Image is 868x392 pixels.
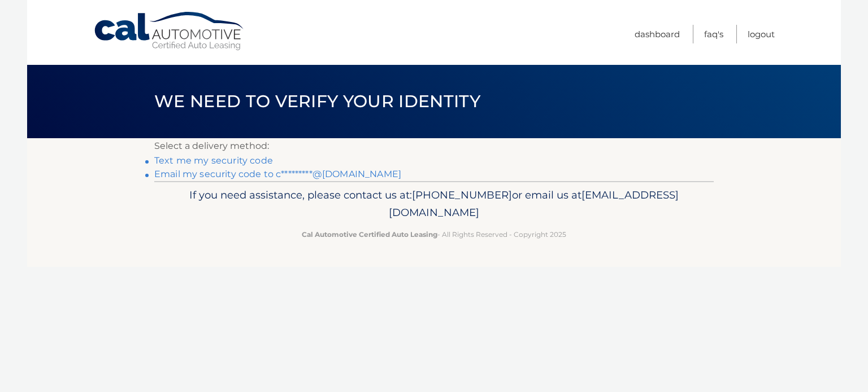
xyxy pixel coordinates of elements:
a: FAQ's [704,25,723,43]
p: Select a delivery method: [154,138,714,154]
a: Text me my security code [154,155,273,166]
span: [PHONE_NUMBER] [412,188,512,201]
p: - All Rights Reserved - Copyright 2025 [162,228,706,240]
strong: Cal Automotive Certified Auto Leasing [302,230,437,239]
a: Dashboard [635,25,680,43]
p: If you need assistance, please contact us at: or email us at [162,186,706,222]
a: Email my security code to c*********@[DOMAIN_NAME] [154,169,401,179]
a: Cal Automotive [93,11,246,51]
a: Logout [748,25,775,43]
span: We need to verify your identity [154,91,480,112]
